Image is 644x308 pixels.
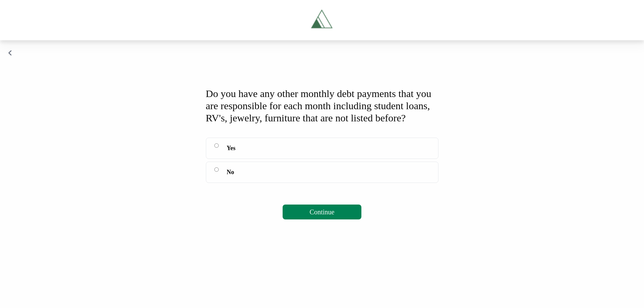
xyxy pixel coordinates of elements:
[310,208,334,216] span: Continue
[214,143,219,148] input: Yes
[283,205,361,219] button: Continue
[227,143,236,153] span: Yes
[307,5,337,35] img: Tryascend.com
[277,5,367,35] a: Tryascend.com
[214,167,219,172] input: No
[206,88,438,124] div: Do you have any other monthly debt payments that you are responsible for each month including stu...
[227,167,234,177] span: No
